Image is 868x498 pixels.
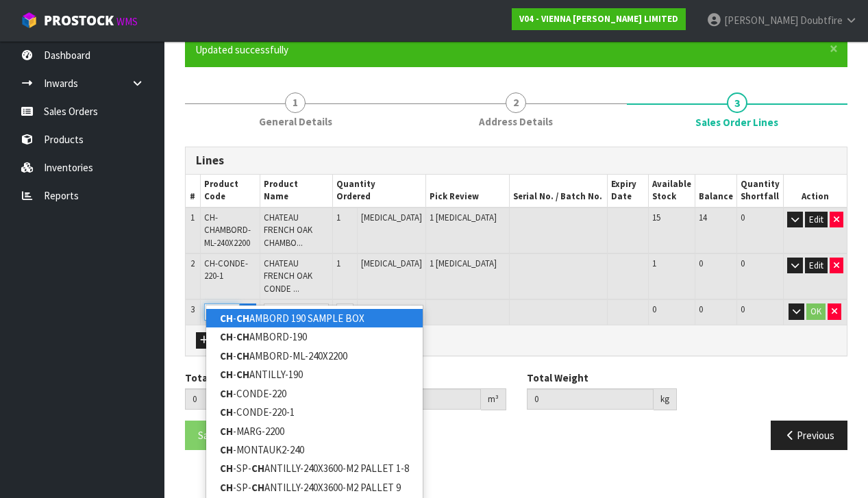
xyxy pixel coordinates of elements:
[724,14,798,27] span: [PERSON_NAME]
[652,303,656,315] span: 0
[251,481,264,494] strong: CH
[259,114,332,129] span: General Details
[236,368,249,381] strong: CH
[699,258,703,269] span: 0
[198,429,219,442] span: Save
[527,388,654,410] input: Total Weight
[695,175,736,208] th: Balance
[510,175,608,208] th: Serial No. / Batch No.
[190,258,195,269] span: 2
[260,175,333,208] th: Product Name
[206,365,423,384] a: CH-CHANTILLY-190
[264,212,312,249] span: CHATEAU FRENCH OAK CHAMBO...
[206,403,423,421] a: CH-CONDE-220-1
[741,258,745,269] span: 0
[204,258,248,282] span: CH-CONDE-220-1
[206,422,423,440] a: CH-MARG-2200
[44,12,114,29] span: ProStock
[830,39,838,58] span: ×
[220,312,233,325] strong: CH
[251,462,264,475] strong: CH
[220,330,233,343] strong: CH
[699,303,703,315] span: 0
[204,303,240,321] input: Code
[805,212,828,228] button: Edit
[220,406,233,419] strong: CH
[336,258,340,269] span: 1
[185,421,232,450] button: Save
[771,421,847,450] button: Previous
[727,92,747,113] span: 3
[206,440,423,459] a: CH-MONTAUK2-240
[200,175,260,208] th: Product Code
[186,175,200,208] th: #
[206,327,423,346] a: CH-CHAMBORD-190
[519,13,678,25] strong: V04 - VIENNA [PERSON_NAME] LIMITED
[190,303,195,315] span: 3
[206,478,423,497] a: CH-SP-CHANTILLY-240X3600-M2 PALLET 9
[652,258,656,269] span: 1
[361,212,422,223] span: [MEDICAL_DATA]
[206,309,423,327] a: CH-CHAMBORD 190 SAMPLE BOX
[185,136,847,460] span: Sales Order Lines
[21,12,38,29] img: cube-alt.png
[336,303,353,321] input: Qty Ordered
[479,114,553,129] span: Address Details
[220,481,233,494] strong: CH
[204,212,251,249] span: CH-CHAMBORD-ML-240X2200
[220,443,233,456] strong: CH
[220,387,233,400] strong: CH
[333,175,425,208] th: Quantity Ordered
[783,175,847,208] th: Action
[806,303,826,320] button: OK
[336,212,340,223] span: 1
[206,384,423,403] a: CH-CONDE-220
[805,258,828,274] button: Edit
[206,459,423,477] a: CH-SP-CHANTILLY-240X3600-M2 PALLET 1-8
[196,154,836,167] h3: Lines
[185,388,303,410] input: Total Units
[220,462,233,475] strong: CH
[264,303,329,321] input: Name
[527,371,588,385] label: Total Weight
[220,349,233,362] strong: CH
[695,115,778,129] span: Sales Order Lines
[361,258,422,269] span: [MEDICAL_DATA]
[195,43,288,56] span: Updated successfully
[430,212,497,223] span: 1 [MEDICAL_DATA]
[652,212,660,223] span: 15
[736,175,783,208] th: Quantity Shortfall
[481,388,506,410] div: m³
[236,312,249,325] strong: CH
[425,175,509,208] th: Pick Review
[607,175,648,208] th: Expiry Date
[506,92,526,113] span: 2
[196,332,244,349] button: Add Line
[741,212,745,223] span: 0
[190,212,195,223] span: 1
[648,175,695,208] th: Available Stock
[236,330,249,343] strong: CH
[206,347,423,365] a: CH-CHAMBORD-ML-240X2200
[285,92,306,113] span: 1
[699,212,707,223] span: 14
[236,349,249,362] strong: CH
[800,14,843,27] span: Doubtfire
[116,15,138,28] small: WMS
[185,371,238,385] label: Total Units
[264,258,312,295] span: CHATEAU FRENCH OAK CONDE ...
[220,425,233,438] strong: CH
[654,388,677,410] div: kg
[220,368,233,381] strong: CH
[430,258,497,269] span: 1 [MEDICAL_DATA]
[741,303,745,315] span: 0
